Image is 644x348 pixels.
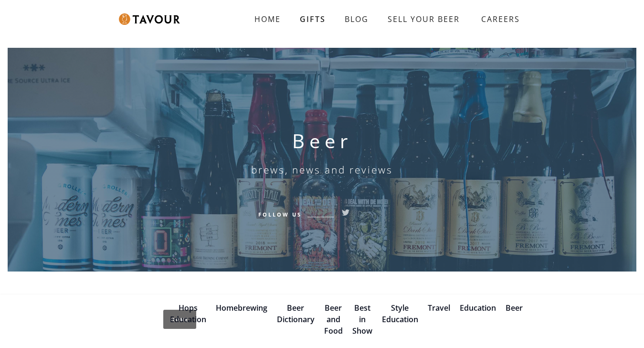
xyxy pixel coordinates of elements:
a: GIFTS [290,10,335,29]
h1: Beer [292,130,352,152]
a: HOME [245,10,290,29]
h6: brews, news and reviews [251,164,393,175]
h6: Follow Us [258,210,302,218]
a: Hops Education [170,303,206,325]
a: Education [460,303,496,313]
a: Style Education [382,303,418,325]
a: CAREERS [469,6,527,33]
a: BLOG [335,10,378,29]
strong: CAREERS [481,10,520,29]
strong: HOME [254,14,281,24]
a: Best in Show [352,303,372,336]
a: SELL YOUR BEER [378,10,469,29]
a: Homebrewing [216,303,267,313]
a: Travel [428,303,450,313]
a: Beer Dictionary [277,303,315,325]
a: Beer and Food [324,303,343,336]
a: Home [163,310,196,329]
a: Beer [506,303,523,313]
